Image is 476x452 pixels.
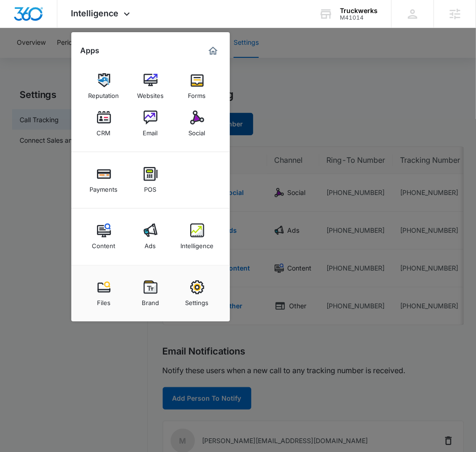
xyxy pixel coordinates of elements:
a: Content [86,219,122,254]
a: POS [133,162,168,198]
div: Settings [186,294,209,306]
img: logo_orange.svg [15,15,22,22]
div: Ads [145,237,156,250]
a: Payments [86,162,122,198]
div: v 4.0.25 [26,15,46,22]
div: Email [143,125,158,137]
a: Marketing 360® Dashboard [206,43,221,58]
a: Forms [179,69,215,104]
div: Payments [90,181,118,193]
a: Social [179,106,215,141]
a: CRM [86,106,122,141]
div: Websites [137,87,164,99]
img: tab_keywords_by_traffic_grey.svg [93,54,100,62]
div: Brand [142,294,159,306]
div: Content [92,237,116,250]
a: Brand [133,276,168,311]
div: Reputation [89,87,119,99]
div: Intelligence [180,237,214,250]
div: Domain: [DOMAIN_NAME] [24,24,103,32]
div: account name [340,7,378,14]
div: Domain Overview [35,55,83,61]
div: Keywords by Traffic [103,55,157,61]
a: Reputation [86,69,122,104]
h2: Apps [81,46,100,55]
div: Social [189,125,206,137]
div: Forms [188,87,206,99]
img: tab_domain_overview_orange.svg [25,54,33,62]
a: Settings [179,276,215,311]
span: Intelligence [71,8,119,18]
a: Intelligence [179,219,215,254]
div: account id [340,14,378,21]
a: Files [86,276,122,311]
div: Files [97,294,110,306]
div: CRM [97,125,111,137]
a: Ads [133,219,168,254]
div: POS [145,181,157,193]
a: Email [133,106,168,141]
img: website_grey.svg [15,24,22,32]
a: Websites [133,69,168,104]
